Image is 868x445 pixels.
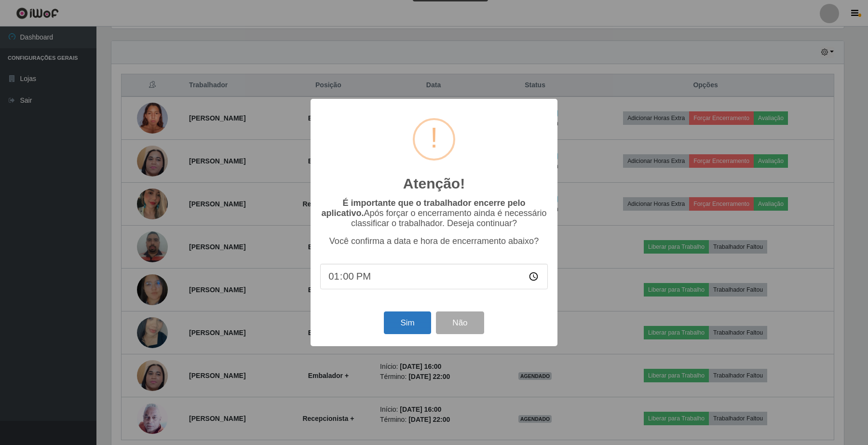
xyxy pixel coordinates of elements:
p: Você confirma a data e hora de encerramento abaixo? [320,236,548,246]
b: É importante que o trabalhador encerre pelo aplicativo. [321,198,525,218]
h2: Atenção! [403,175,465,192]
button: Sim [384,311,431,334]
button: Não [436,311,484,334]
p: Após forçar o encerramento ainda é necessário classificar o trabalhador. Deseja continuar? [320,198,548,229]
